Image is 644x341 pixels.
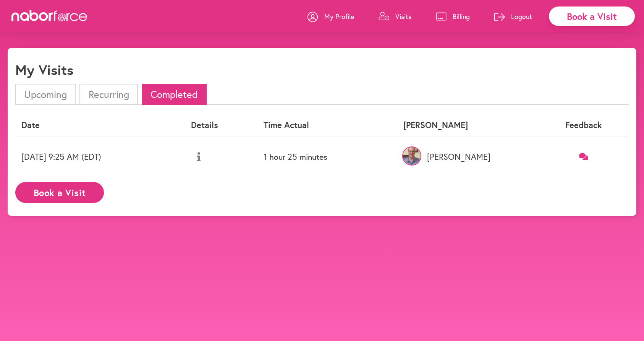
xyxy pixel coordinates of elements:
p: [PERSON_NAME] [403,152,532,162]
th: Feedback [539,114,629,136]
a: Book a Visit [15,188,104,195]
li: Completed [142,84,207,105]
th: Details [185,114,257,136]
th: [PERSON_NAME] [397,114,539,136]
p: Logout [511,12,532,21]
li: Recurring [79,84,138,105]
a: My Profile [307,5,354,28]
h1: My Visits [15,62,73,78]
p: Visits [395,12,411,21]
th: Date [15,114,185,136]
p: My Profile [324,12,354,21]
th: Time Actual [257,114,398,136]
td: 1 hour 25 minutes [257,137,398,176]
a: Logout [494,5,532,28]
li: Upcoming [15,84,76,105]
a: Visits [379,5,411,28]
td: [DATE] 9:25 AM (EDT) [15,137,185,176]
button: Book a Visit [15,182,104,203]
a: Billing [436,5,470,28]
img: WBN8RLXqS7Gv62xX80iT [402,146,421,166]
div: Book a Visit [549,6,635,26]
p: Billing [453,12,470,21]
